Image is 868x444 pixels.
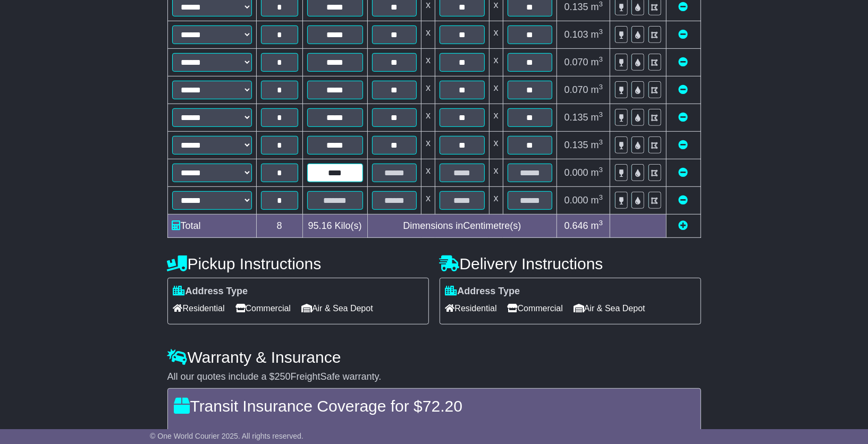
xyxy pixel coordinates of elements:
[489,21,503,49] td: x
[489,187,503,215] td: x
[489,132,503,159] td: x
[235,300,291,317] span: Commercial
[591,57,603,67] span: m
[564,140,588,150] span: 0.135
[422,76,435,104] td: x
[367,215,557,238] td: Dimensions in Centimetre(s)
[301,300,373,317] span: Air & Sea Depot
[574,300,645,317] span: Air & Sea Depot
[489,76,503,104] td: x
[302,215,367,238] td: Kilo(s)
[440,255,701,272] h4: Delivery Instructions
[599,83,603,91] sup: 3
[599,28,603,36] sup: 3
[445,300,497,317] span: Residential
[599,193,603,201] sup: 3
[489,49,503,76] td: x
[422,49,435,76] td: x
[173,300,225,317] span: Residential
[591,167,603,178] span: m
[591,112,603,123] span: m
[564,112,588,123] span: 0.135
[422,187,435,215] td: x
[422,132,435,159] td: x
[591,195,603,206] span: m
[422,104,435,132] td: x
[173,286,248,297] label: Address Type
[679,195,688,206] a: Remove this item
[167,371,701,383] div: All our quotes include a $ FreightSafe warranty.
[599,138,603,146] sup: 3
[591,140,603,150] span: m
[564,195,588,206] span: 0.000
[275,371,291,382] span: 250
[679,140,688,150] a: Remove this item
[445,286,520,297] label: Address Type
[167,255,429,272] h4: Pickup Instructions
[679,57,688,67] a: Remove this item
[591,29,603,40] span: m
[508,300,563,317] span: Commercial
[591,2,603,12] span: m
[679,84,688,95] a: Remove this item
[256,215,302,238] td: 8
[564,167,588,178] span: 0.000
[150,432,304,440] span: © One World Courier 2025. All rights reserved.
[308,220,332,231] span: 95.16
[489,159,503,187] td: x
[167,348,701,366] h4: Warranty & Insurance
[599,110,603,118] sup: 3
[591,220,603,231] span: m
[489,104,503,132] td: x
[422,159,435,187] td: x
[599,166,603,174] sup: 3
[679,112,688,123] a: Remove this item
[679,167,688,178] a: Remove this item
[564,57,588,67] span: 0.070
[599,219,603,227] sup: 3
[564,2,588,12] span: 0.135
[679,2,688,12] a: Remove this item
[423,397,462,415] span: 72.20
[591,84,603,95] span: m
[564,29,588,40] span: 0.103
[167,215,256,238] td: Total
[422,21,435,49] td: x
[564,220,588,231] span: 0.646
[599,55,603,63] sup: 3
[174,397,694,415] h4: Transit Insurance Coverage for $
[679,220,688,231] a: Add new item
[564,84,588,95] span: 0.070
[679,29,688,40] a: Remove this item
